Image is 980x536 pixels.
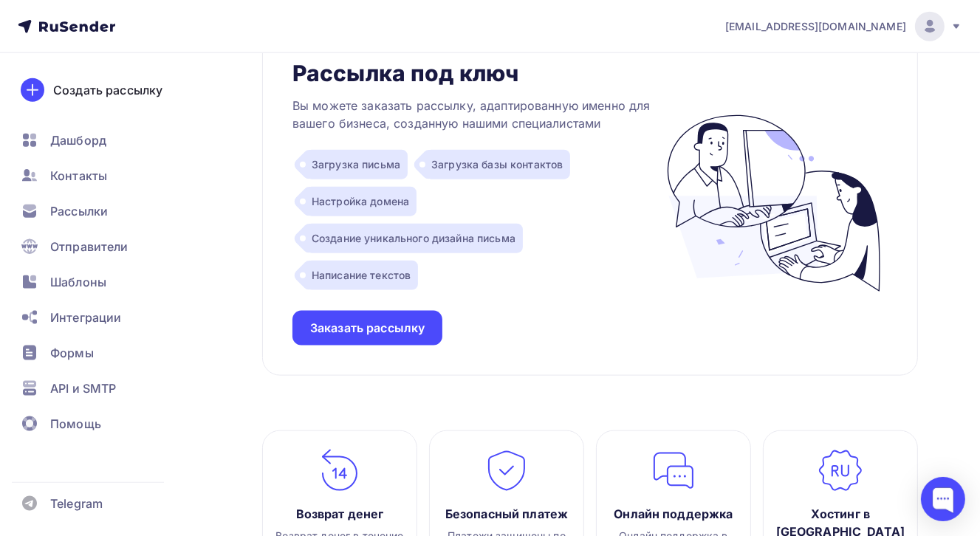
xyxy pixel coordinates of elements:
div: Загрузка базы контактов [425,150,570,179]
a: Рассылки [12,196,188,226]
span: [EMAIL_ADDRESS][DOMAIN_NAME] [725,19,906,34]
span: Формы [50,344,94,362]
div: Написание текстов [306,261,418,290]
span: API и SMTP [50,379,116,397]
span: Отправители [50,238,129,255]
div: Безопасный платеж [440,505,573,523]
span: Рассылки [50,202,108,220]
span: Шаблоны [50,273,106,291]
div: Возврат денег [273,505,406,523]
div: Рассылка под ключ [292,61,518,85]
div: Вы можете заказать рассылку, адаптированную именно для вашего бизнеса, созданную нашими специалис... [292,97,654,132]
a: [EMAIL_ADDRESS][DOMAIN_NAME] [725,12,962,41]
a: Контакты [12,161,188,190]
span: Контакты [50,167,107,185]
span: Telegram [50,495,103,512]
div: Настройка домена [306,187,417,216]
span: Интеграции [50,309,121,326]
a: Дашборд [12,126,188,155]
div: Онлайн поддержка [607,505,740,523]
div: Создание уникального дизайна письма [306,224,523,253]
span: Дашборд [50,131,106,149]
a: Формы [12,338,188,368]
div: Создать рассылку [53,81,162,99]
a: Отправители [12,232,188,261]
div: Заказать рассылку [310,320,425,337]
span: Помощь [50,415,101,433]
a: Шаблоны [12,267,188,297]
div: Загрузка письма [306,150,408,179]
